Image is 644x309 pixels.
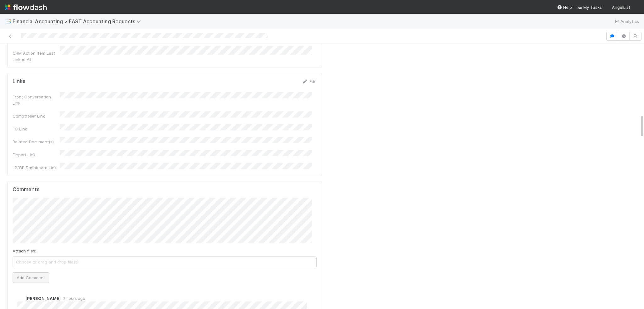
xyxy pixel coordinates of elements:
div: Related Document(s) [13,139,60,145]
span: Financial Accounting > FAST Accounting Requests [13,18,144,25]
a: Analytics [614,18,639,25]
span: My Tasks [577,5,602,10]
span: 📑 [5,19,11,24]
a: My Tasks [577,4,602,10]
h5: Comments [13,186,317,193]
button: Add Comment [13,272,49,283]
span: 2 hours ago [61,296,85,301]
span: [PERSON_NAME] [25,296,61,301]
h5: Links [13,78,25,85]
div: LP/GP Dashboard Link [13,164,60,171]
img: avatar_c7c7de23-09de-42ad-8e02-7981c37ee075.png [17,295,24,301]
img: avatar_e5ec2f5b-afc7-4357-8cf1-2139873d70b1.png [633,4,639,11]
div: Help [557,4,572,10]
img: logo-inverted-e16ddd16eac7371096b0.svg [5,2,47,13]
div: FC Link [13,126,60,132]
a: Edit [302,79,317,84]
div: Comptroller Link [13,113,60,119]
span: Choose or drag and drop file(s) [13,257,316,267]
div: CRM Action Item Last Linked At [13,50,60,63]
span: AngelList [612,5,630,10]
label: Attach files: [13,248,36,254]
div: Finport Link [13,152,60,158]
div: Front Conversation Link [13,94,60,106]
